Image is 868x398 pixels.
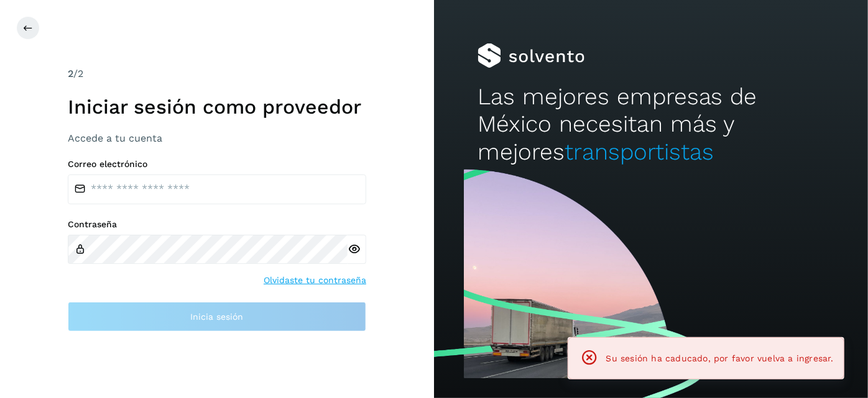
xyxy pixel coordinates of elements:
[606,353,834,363] span: Su sesión ha caducado, por favor vuelva a ingresar.
[68,219,366,230] label: Contraseña
[478,83,824,166] h2: Las mejores empresas de México necesitan más y mejores
[68,68,73,79] span: 2
[264,274,366,287] a: Olvidaste tu contraseña
[68,66,366,81] div: /2
[191,312,244,321] span: Inicia sesión
[68,95,366,119] h1: Iniciar sesión como proveedor
[68,159,366,170] label: Correo electrónico
[565,138,714,165] span: transportistas
[68,302,366,332] button: Inicia sesión
[68,132,366,144] h3: Accede a tu cuenta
